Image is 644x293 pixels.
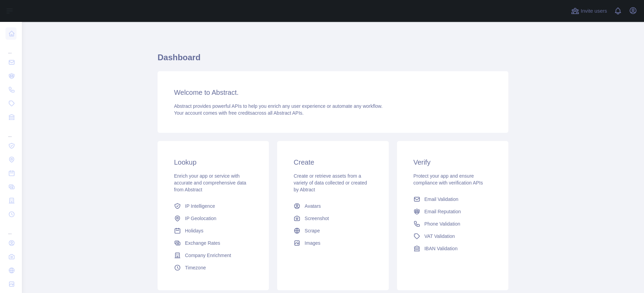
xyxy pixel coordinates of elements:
[5,41,16,55] div: ...
[185,203,215,209] span: IP Intelligence
[305,227,320,234] span: Scrape
[411,205,495,218] a: Email Reputation
[411,218,495,230] a: Phone Validation
[291,225,375,237] a: Scrape
[5,222,16,235] div: ...
[185,227,203,234] span: Holidays
[174,110,304,116] span: Your account comes with across all Abstract APIs.
[413,173,483,186] span: Protect your app and ensure compliance with verification APIs
[294,157,372,167] h3: Create
[185,252,231,259] span: Company Enrichment
[424,233,455,240] span: VAT Validation
[174,173,246,192] span: Enrich your app or service with accurate and comprehensive data from Abstract
[411,193,495,205] a: Email Validation
[174,157,252,167] h3: Lookup
[185,264,206,271] span: Timezone
[413,157,492,167] h3: Verify
[171,225,255,237] a: Holidays
[228,110,252,116] span: free credits
[305,215,329,222] span: Screenshot
[424,220,460,227] span: Phone Validation
[305,203,321,209] span: Avatars
[291,200,375,212] a: Avatars
[158,52,508,68] h1: Dashboard
[185,215,216,222] span: IP Geolocation
[171,249,255,262] a: Company Enrichment
[411,242,495,255] a: IBAN Validation
[424,245,458,252] span: IBAN Validation
[424,196,458,203] span: Email Validation
[171,212,255,225] a: IP Geolocation
[185,240,220,246] span: Exchange Rates
[5,125,16,138] div: ...
[570,5,608,16] button: Invite users
[411,230,495,242] a: VAT Validation
[171,237,255,249] a: Exchange Rates
[294,173,367,192] span: Create or retrieve assets from a variety of data collected or created by Abtract
[424,208,461,215] span: Email Reputation
[171,200,255,212] a: IP Intelligence
[174,103,383,109] span: Abstract provides powerful APIs to help you enrich any user experience or automate any workflow.
[174,88,492,97] h3: Welcome to Abstract.
[171,262,255,274] a: Timezone
[291,212,375,225] a: Screenshot
[305,240,320,246] span: Images
[581,7,607,15] span: Invite users
[291,237,375,249] a: Images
